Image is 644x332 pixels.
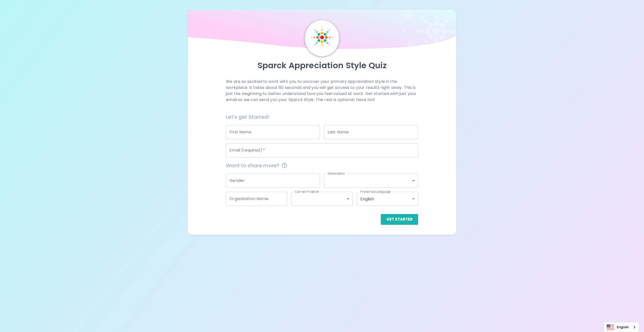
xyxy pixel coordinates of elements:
[381,214,418,225] button: Get Started
[194,60,450,70] p: Sparck Appreciation Style Quiz
[295,189,319,194] label: Current Position
[360,189,391,194] label: Preferred Language
[604,322,639,332] a: English
[226,113,418,121] h6: Let's get Started!
[226,161,418,170] span: Want to share more?
[311,26,333,49] img: Sparck Logo
[281,162,287,169] svg: This information is completely confidential and only used for aggregated appreciation studies at ...
[188,10,456,52] img: wave
[604,322,639,332] aside: Language selected: English
[226,79,418,103] p: We are so excited to work with you to uncover your primary appreciation style in the workplace. I...
[604,322,639,332] div: Language
[328,171,345,176] label: Generation
[357,192,418,206] div: English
